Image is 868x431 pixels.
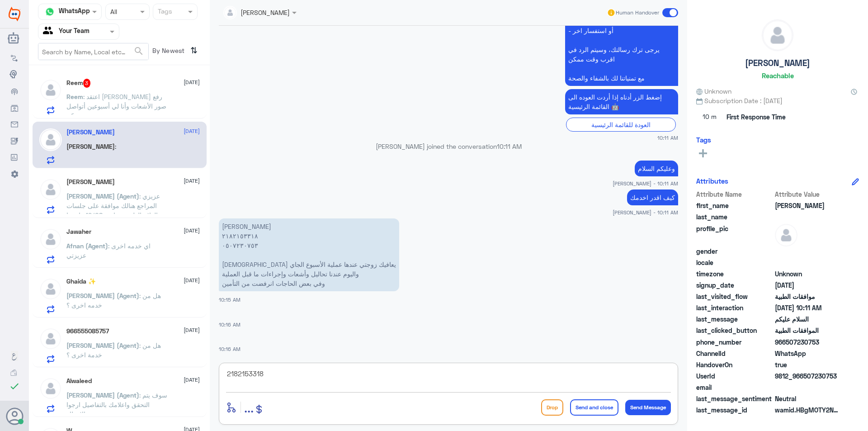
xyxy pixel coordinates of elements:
[775,258,840,267] span: null
[115,142,116,150] span: :
[696,177,728,185] h6: Attributes
[762,71,794,80] h6: Reachable
[696,269,773,279] span: timezone
[9,7,20,21] img: Widebot Logo
[66,128,115,136] h5: محمدخير
[66,93,166,119] span: : اعتقد [PERSON_NAME] رفع صور الأشعات وأنا لي أسبوعين أتواصل معكم
[775,349,840,358] span: 2
[39,278,62,300] img: defaultAdmin.png
[627,189,678,205] p: 20/8/2025, 10:11 AM
[775,201,840,210] span: محمدخير
[244,397,254,417] button: ...
[66,79,91,88] h5: Reem
[66,391,167,418] span: : سوف يتم التحقق واعلامك بالتفاصيل ارجوا الانتظار
[696,280,773,290] span: signup_date
[66,292,139,299] span: [PERSON_NAME] (Agent)
[219,346,241,352] span: 10:16 AM
[726,112,786,122] span: First Response Time
[497,142,522,150] span: 10:11 AM
[39,79,62,101] img: defaultAdmin.png
[775,280,840,290] span: 2025-08-05T17:07:50.306Z
[775,314,840,324] span: السلام عليكم
[39,178,62,201] img: defaultAdmin.png
[184,276,200,284] span: [DATE]
[66,242,108,250] span: Afnan (Agent)
[696,360,773,369] span: HandoverOn
[613,180,678,187] span: [PERSON_NAME] - 10:11 AM
[66,142,115,150] span: [PERSON_NAME]
[38,43,148,60] input: Search by Name, Local etc…
[66,341,139,349] span: [PERSON_NAME] (Agent)
[696,383,773,392] span: email
[775,292,840,301] span: موافقات الطبية
[696,349,773,358] span: ChannelId
[696,189,773,199] span: Attribute Name
[219,142,678,151] p: [PERSON_NAME] joined the conversation
[66,93,83,100] span: Reem
[745,58,810,68] h5: [PERSON_NAME]
[696,224,773,245] span: profile_pic
[66,228,91,236] h5: Jawaher
[775,269,840,279] span: Unknown
[635,161,678,176] p: 20/8/2025, 10:11 AM
[657,134,678,142] span: 10:11 AM
[133,44,144,59] button: search
[39,228,62,251] img: defaultAdmin.png
[184,227,200,235] span: [DATE]
[775,224,797,246] img: defaultAdmin.png
[696,201,773,210] span: first_name
[775,405,840,415] span: wamid.HBgMOTY2NTA3MjMwNzUzFQIAEhgWM0VCMDIyMkY2QjVDQjYxQzE1MUE0RgA=
[66,192,139,200] span: [PERSON_NAME] (Agent)
[244,399,254,415] span: ...
[696,303,773,313] span: last_interaction
[775,371,840,381] span: 9812_966507230753
[696,337,773,347] span: phone_number
[184,78,200,86] span: [DATE]
[43,25,57,38] img: yourTeam.svg
[616,9,659,17] span: Human Handover
[566,118,676,132] div: العودة للقائمة الرئيسية
[696,326,773,335] span: last_clicked_button
[184,376,200,384] span: [DATE]
[184,326,200,334] span: [DATE]
[39,128,62,151] img: defaultAdmin.png
[696,258,773,267] span: locale
[775,360,840,369] span: true
[696,371,773,381] span: UserId
[696,394,773,403] span: last_message_sentiment
[190,43,198,58] i: ⇅
[775,246,840,256] span: null
[219,322,241,327] span: 10:16 AM
[156,6,172,18] div: Tags
[219,297,241,303] span: 10:15 AM
[66,377,92,385] h5: Alwaleed
[696,109,723,125] span: 10 m
[43,5,57,19] img: whatsapp.png
[219,218,399,291] p: 20/8/2025, 10:15 AM
[696,96,859,105] span: Subscription Date : [DATE]
[613,208,678,216] span: [PERSON_NAME] - 10:11 AM
[775,337,840,347] span: 966507230753
[66,391,139,399] span: [PERSON_NAME] (Agent)
[66,327,109,335] h5: 966555085757
[9,381,20,392] i: check
[6,407,23,425] button: Avatar
[39,327,62,350] img: defaultAdmin.png
[625,400,671,415] button: Send Message
[66,242,151,259] span: : اي خدمه اخرى عزيزتي
[570,399,618,416] button: Send and close
[775,189,840,199] span: Attribute Value
[184,127,200,135] span: [DATE]
[762,20,793,51] img: defaultAdmin.png
[565,89,678,114] p: 20/8/2025, 10:11 AM
[696,136,711,144] h6: Tags
[66,278,96,285] h5: Ghaida ✨
[696,292,773,301] span: last_visited_flow
[696,212,773,222] span: last_name
[149,43,187,61] span: By Newest
[696,314,773,324] span: last_message
[66,178,115,186] h5: Hossam Eljbaly
[775,394,840,403] span: 0
[696,405,773,415] span: last_message_id
[541,399,563,416] button: Drop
